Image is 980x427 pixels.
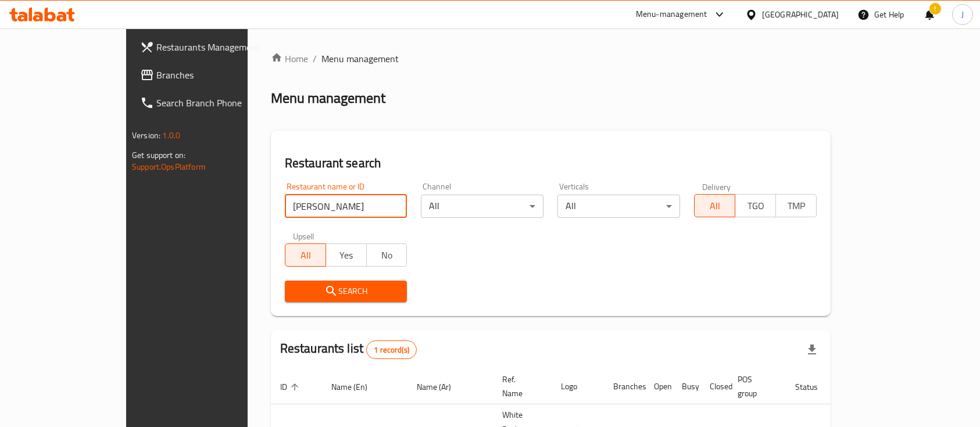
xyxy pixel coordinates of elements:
[131,89,290,117] a: Search Branch Phone
[156,96,281,110] span: Search Branch Phone
[331,247,362,264] span: Yes
[285,243,326,267] button: All
[421,195,543,218] div: All
[367,345,416,356] span: 1 record(s)
[132,159,206,174] a: Support.OpsPlatform
[699,198,731,214] span: All
[271,89,385,107] h2: Menu management
[366,243,407,267] button: No
[331,380,382,394] span: Name (En)
[740,198,771,214] span: TGO
[285,281,407,302] button: Search
[775,194,817,217] button: TMP
[636,8,707,21] div: Menu-management
[645,369,673,404] th: Open
[285,155,817,172] h2: Restaurant search
[290,247,321,264] span: All
[702,182,731,191] label: Delivery
[271,52,831,66] nav: breadcrumb
[700,369,728,404] th: Closed
[326,243,367,267] button: Yes
[694,194,735,217] button: All
[162,128,180,143] span: 1.0.0
[604,369,645,404] th: Branches
[132,128,160,143] span: Version:
[417,380,466,394] span: Name (Ar)
[321,52,399,66] span: Menu management
[285,195,407,218] input: Search for restaurant name or ID..
[738,372,772,400] span: POS group
[961,8,964,21] span: J
[280,380,302,394] span: ID
[294,284,398,299] span: Search
[673,369,700,404] th: Busy
[156,68,281,82] span: Branches
[313,52,317,66] li: /
[132,148,185,163] span: Get support on:
[502,372,538,400] span: Ref. Name
[371,247,403,264] span: No
[798,336,826,364] div: Export file
[280,340,417,359] h2: Restaurants list
[552,369,604,404] th: Logo
[293,232,314,240] label: Upsell
[795,380,833,394] span: Status
[131,33,290,61] a: Restaurants Management
[735,194,776,217] button: TGO
[781,198,812,214] span: TMP
[557,195,680,218] div: All
[156,40,281,54] span: Restaurants Management
[131,61,290,89] a: Branches
[762,8,839,21] div: [GEOGRAPHIC_DATA]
